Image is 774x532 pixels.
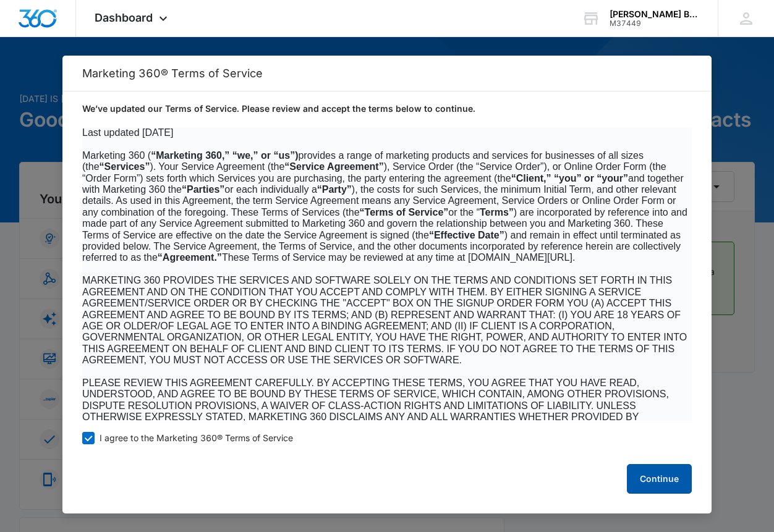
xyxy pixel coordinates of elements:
[151,150,298,161] b: “Marketing 360,” “we,” or “us”)
[158,252,222,263] b: “Agreement.”
[182,184,224,195] b: “Parties”
[627,464,692,494] button: Continue
[511,173,628,184] b: “Client,” “you” or “your”
[82,150,687,263] span: Marketing 360 ( provides a range of marketing products and services for businesses of all sizes (...
[82,67,692,80] h2: Marketing 360® Terms of Service
[95,11,153,24] span: Dashboard
[284,161,383,172] b: “Service Agreement”
[82,127,173,138] span: Last updated [DATE]
[480,207,514,217] b: Terms”
[82,103,692,115] p: We’ve updated our Terms of Service. Please review and accept the terms below to continue.
[610,19,700,28] div: account id
[360,207,449,217] b: “Terms of Service”
[100,161,150,172] b: “Services”
[100,433,293,444] span: I agree to the Marketing 360® Terms of Service
[429,230,504,240] b: “Effective Date”
[82,275,687,365] span: MARKETING 360 PROVIDES THE SERVICES AND SOFTWARE SOLELY ON THE TERMS AND CONDITIONS SET FORTH IN ...
[82,378,669,434] span: PLEASE REVIEW THIS AGREEMENT CAREFULLY. BY ACCEPTING THESE TERMS, YOU AGREE THAT YOU HAVE READ, U...
[610,9,700,19] div: account name
[317,184,352,195] b: “Party”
